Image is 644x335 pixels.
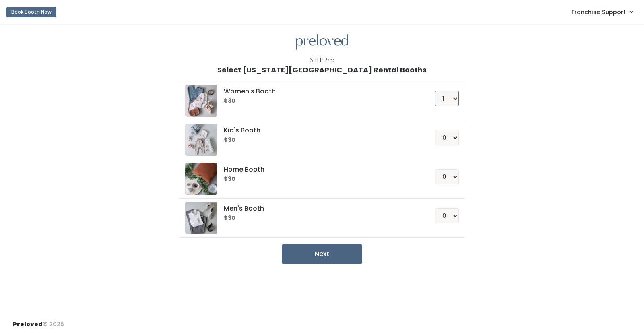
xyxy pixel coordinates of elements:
div: © 2025 [13,314,64,329]
img: preloved logo [185,202,217,234]
h5: Men's Booth [224,205,415,212]
img: preloved logo [296,34,348,50]
span: Preloved [13,320,43,328]
img: preloved logo [185,124,217,156]
span: Franchise Support [572,8,626,17]
h5: Women's Booth [224,88,415,95]
h1: Select [US_STATE][GEOGRAPHIC_DATA] Rental Booths [217,66,427,74]
div: Step 2/3: [310,56,334,64]
img: preloved logo [185,163,217,195]
h6: $30 [224,215,415,221]
h5: Kid's Booth [224,127,415,134]
img: preloved logo [185,85,217,117]
h6: $30 [224,137,415,143]
h5: Home Booth [224,166,415,173]
a: Book Booth Now [6,3,56,21]
button: Book Booth Now [6,7,56,17]
h6: $30 [224,98,415,104]
h6: $30 [224,176,415,182]
button: Next [282,244,362,264]
a: Franchise Support [563,3,641,21]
